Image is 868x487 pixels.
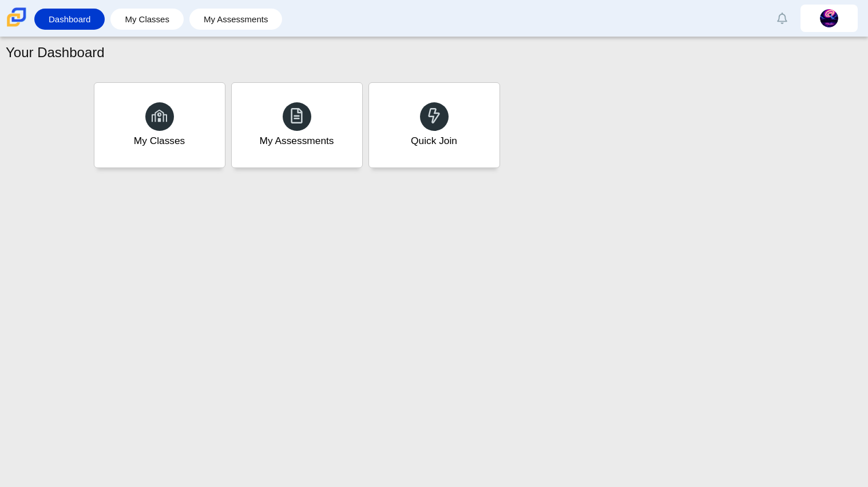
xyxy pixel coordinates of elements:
[134,134,185,148] div: My Classes
[260,134,334,148] div: My Assessments
[195,9,277,30] a: My Assessments
[411,134,457,148] div: Quick Join
[820,9,838,27] img: navrion.holt.RnfAnm
[116,9,178,30] a: My Classes
[5,5,29,29] img: Carmen School of Science & Technology
[800,5,858,32] a: navrion.holt.RnfAnm
[770,6,795,31] a: Alerts
[40,9,99,30] a: Dashboard
[231,82,363,168] a: My Assessments
[5,21,29,31] a: Carmen School of Science & Technology
[94,82,225,168] a: My Classes
[6,43,105,62] h1: Your Dashboard
[368,82,500,168] a: Quick Join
